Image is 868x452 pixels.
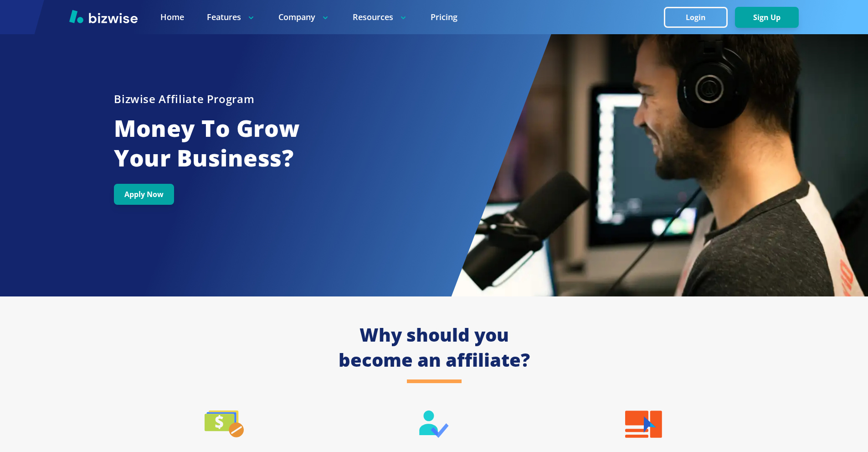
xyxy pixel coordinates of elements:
a: Login [664,13,735,22]
a: Apply Now [114,190,174,199]
h3: Bizwise Affiliate Program [114,92,355,107]
h1: Money To Grow Your Business? [114,114,355,173]
button: Sign Up [735,7,799,28]
p: Resources [353,11,408,23]
a: Home [160,11,184,23]
a: Sign Up [735,13,799,22]
img: Endless earnings Icon [419,410,449,438]
img: It's free to join Icon [205,410,244,438]
p: Company [278,11,330,23]
img: Bizwise Logo [69,10,138,23]
h2: Why should you become an affiliate? [320,322,548,372]
img: Exclusive access Icon [625,410,663,438]
a: Pricing [431,11,457,23]
button: Apply Now [114,184,174,205]
button: Login [664,7,728,28]
p: Features [207,11,256,23]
